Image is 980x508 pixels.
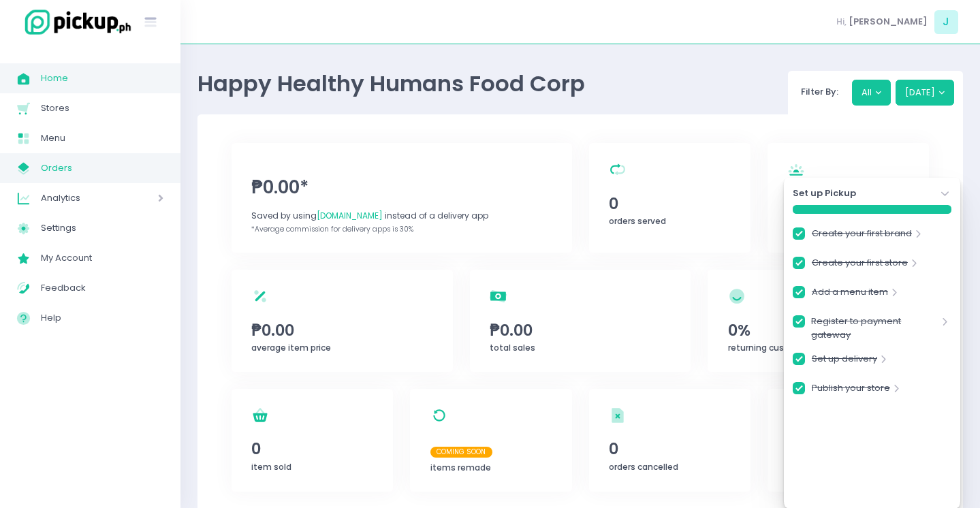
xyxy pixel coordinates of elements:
span: ₱0.00 [251,319,432,342]
span: 0 [251,437,373,460]
a: 0orders [768,143,929,253]
span: Orders [41,159,163,177]
span: total sales [490,342,535,353]
span: average item price [251,342,331,353]
span: 0 [609,192,731,215]
span: *Average commission for delivery apps is 30% [251,224,413,234]
strong: Set up Pickup [793,187,856,200]
span: Stores [41,99,163,117]
span: My Account [41,249,163,267]
img: logo [17,7,133,37]
a: Add a menu item [812,285,888,304]
span: item sold [251,461,291,473]
span: ₱0.00* [251,174,552,201]
span: Filter By: [797,85,843,98]
a: Publish your store [812,381,890,400]
span: returning customers [728,342,815,353]
a: 0orders served [589,143,750,253]
a: 0orders cancelled [589,389,750,492]
span: Coming Soon [430,447,493,458]
a: 0%returning customers [708,270,929,372]
a: 0refunded orders [768,389,929,492]
button: All [852,80,891,106]
a: Create your first store [812,256,908,274]
a: Register to payment gateway [811,315,938,341]
span: Hi, [836,15,847,29]
span: items remade [430,462,491,473]
span: [PERSON_NAME] [849,15,928,29]
span: orders served [609,215,666,227]
span: Settings [41,219,163,237]
a: 0item sold [232,389,393,492]
span: Analytics [41,189,119,207]
span: ₱0.00 [490,319,671,342]
span: [DOMAIN_NAME] [317,210,383,221]
span: 0% [728,319,909,342]
a: Create your first brand [812,227,912,245]
span: Happy Healthy Humans Food Corp [197,68,585,99]
span: J [934,10,958,34]
div: Saved by using instead of a delivery app [251,210,552,222]
a: ₱0.00total sales [470,270,691,372]
span: orders cancelled [609,461,678,473]
a: ₱0.00average item price [232,270,453,372]
a: Set up delivery [812,352,877,370]
span: Help [41,309,163,327]
button: [DATE] [896,80,955,106]
span: 0 [609,437,731,460]
span: Feedback [41,279,163,297]
span: Home [41,69,163,87]
span: Menu [41,129,163,147]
